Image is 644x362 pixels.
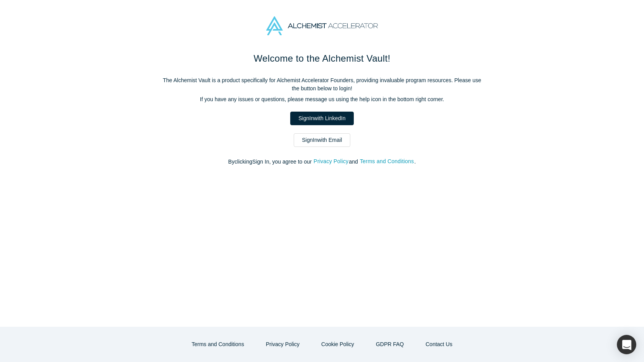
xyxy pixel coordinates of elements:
a: GDPR FAQ [368,338,412,351]
button: Terms and Conditions [360,157,415,166]
p: By clicking Sign In , you agree to our and . [159,158,485,166]
button: Contact Us [417,338,460,351]
button: Privacy Policy [313,157,349,166]
button: Cookie Policy [313,338,362,351]
a: SignInwith LinkedIn [290,112,353,125]
p: If you have any issues or questions, please message us using the help icon in the bottom right co... [159,95,485,103]
button: Terms and Conditions [184,338,252,351]
p: The Alchemist Vault is a product specifically for Alchemist Accelerator Founders, providing inval... [159,76,485,93]
a: SignInwith Email [294,133,350,147]
h1: Welcome to the Alchemist Vault! [159,52,485,66]
img: Alchemist Accelerator Logo [266,16,378,35]
button: Privacy Policy [258,338,308,351]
